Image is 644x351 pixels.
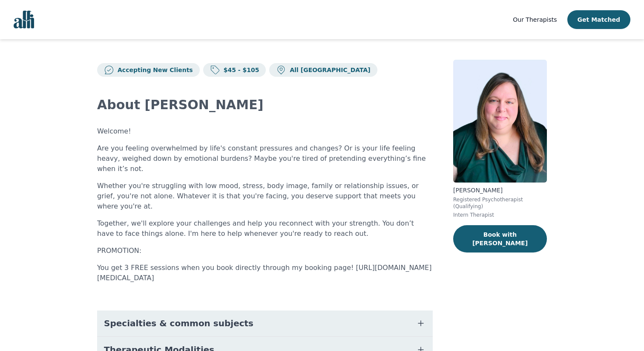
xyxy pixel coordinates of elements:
p: $45 - $105 [220,66,259,74]
p: Welcome! [97,126,433,136]
p: Accepting New Clients [114,66,193,74]
p: Registered Psychotherapist (Qualifying) [453,196,547,210]
p: [PERSON_NAME] [453,186,547,194]
p: All [GEOGRAPHIC_DATA] [286,66,370,74]
img: Angela_Grieve [453,60,547,183]
p: Intern Therapist [453,212,547,218]
p: Together, we'll explore your challenges and help you reconnect with your strength. You don’t have... [97,218,433,239]
img: alli logo [14,11,34,29]
button: Get Matched [567,10,630,29]
p: PROMOTION: [97,246,433,256]
button: Specialties & common subjects [97,310,433,336]
h2: About [PERSON_NAME] [97,97,433,113]
p: Are you feeling overwhelmed by life's constant pressures and changes? Or is your life feeling hea... [97,143,433,174]
button: Book with [PERSON_NAME] [453,225,547,252]
a: Our Therapists [513,15,557,25]
span: Specialties & common subjects [104,317,253,329]
p: Whether you're struggling with low mood, stress, body image, family or relationship issues, or gr... [97,181,433,212]
span: Our Therapists [513,16,557,23]
p: You get 3 FREE sessions when you book directly through my booking page! [URL][DOMAIN_NAME][MEDICA... [97,263,433,283]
